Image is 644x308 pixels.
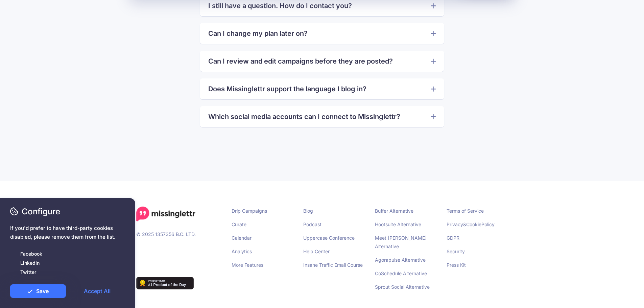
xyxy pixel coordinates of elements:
a: More Features [232,262,263,268]
img: Missinglettr - Social Media Marketing for content focused teams | Product Hunt [136,277,194,289]
a: Insane Traffic Email Course [303,262,363,268]
a: I still have a question. How do I contact you? [208,0,436,11]
a: Hootsuite Alternative [375,221,421,227]
a: Privacy [447,221,463,227]
a: CoSchedule Alternative [375,270,427,276]
a: Drip Campaigns [232,208,267,214]
a: Accept All [69,284,125,298]
a: Help Center [303,248,330,254]
a: Cookie [466,221,481,227]
a: Does Missinglettr support the language I blog in? [208,84,436,94]
div: © 2025 1357356 B.C. LTD. [131,207,227,296]
a: Agorapulse Alternative [375,257,426,263]
li: & Policy [447,220,508,229]
a: Sprout Social Alternative [375,284,430,290]
a: Can I change my plan later on? [208,28,436,39]
label: Facebook [20,250,42,258]
a: Blog [303,208,313,214]
a: Save [10,284,66,298]
a: Calendar [232,235,252,241]
label: LinkedIn [20,259,40,267]
a: GDPR [447,235,459,241]
a: Podcast [303,221,321,227]
a: Buffer Alternative [375,208,413,214]
label: Twitter [20,268,36,276]
a: Press Kit [447,262,466,268]
span: If you'd prefer to have third-party cookies disabled, please remove them from the list. [10,224,125,241]
a: Uppercase Conference [303,235,355,241]
a: Which social media accounts can I connect to Missinglettr? [208,111,436,122]
a: Can I review and edit campaigns before they are posted? [208,56,436,67]
a: Security [447,248,465,254]
span: Configure [10,206,125,217]
a: Curate [232,221,246,227]
a: Meet [PERSON_NAME] Alternative [375,235,427,249]
a: Terms of Service [447,208,484,214]
a: Analytics [232,248,252,254]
